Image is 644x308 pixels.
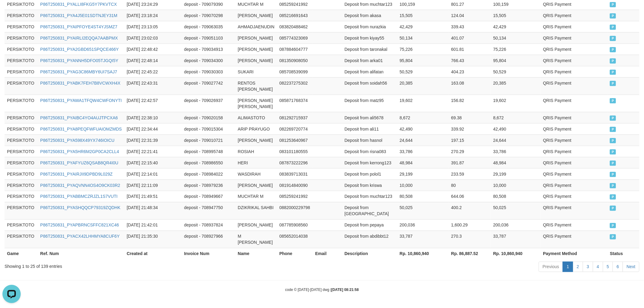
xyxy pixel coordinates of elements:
span: PAID [610,172,616,177]
span: PAID [610,2,616,7]
a: P86T250831_PYAG3C86MBY6UI7SAJ7 [40,69,117,74]
td: deposit - 709027742 [182,77,236,95]
a: P86T250831_PYACX42LHHMYA8CUF6Y [40,234,120,239]
td: DZIKRIKAL SAHBI [235,202,277,219]
td: deposit - 709034913 [182,44,236,55]
td: M [PERSON_NAME] [235,231,277,248]
th: Email [313,248,342,259]
td: PERSIKTOTO [5,157,38,168]
td: 48,984 [491,157,541,168]
a: 6 [613,262,623,272]
td: PERSIKTOTO [5,135,38,146]
td: 19,602 [397,95,449,112]
td: [PERSON_NAME] [PERSON_NAME] [235,95,277,112]
td: 75,226 [491,44,541,55]
td: Deposit from polol1 [342,168,397,180]
td: Deposit from akasa [342,10,397,21]
td: QRIS Payment [541,66,607,77]
td: SUKARI [235,66,277,77]
td: 69.38 [449,112,491,123]
td: 087884604777 [277,44,313,55]
td: 50,025 [397,202,449,219]
span: PAID [610,127,616,132]
td: deposit - 709051103 [182,32,236,44]
a: P86T250831_PYA2GBD651SPQCE466Y [40,47,119,52]
td: deposit - 709015304 [182,123,236,135]
td: Deposit from kerrong123 [342,157,397,168]
td: [DATE] 22:34:44 [124,123,182,135]
td: 75,226 [397,44,449,55]
td: 48,984 [397,157,449,168]
td: 270.29 [449,146,491,157]
td: [DATE] 22:48:14 [124,55,182,66]
td: 404.23 [449,66,491,77]
a: 2 [573,262,583,272]
td: 644.06 [449,191,491,202]
th: Game [5,248,38,259]
td: deposit - 709034300 [182,55,236,66]
td: 087873222296 [277,157,313,168]
td: 20,385 [397,77,449,95]
span: PAID [610,47,616,52]
td: 087785908560 [277,219,313,231]
span: PAID [610,58,616,64]
td: Deposit from ali11 [342,123,397,135]
td: QRIS Payment [541,202,607,219]
span: PAID [610,223,616,228]
td: PERSIKTOTO [5,191,38,202]
td: [DATE] 22:38:10 [124,112,182,123]
span: PAID [610,161,616,166]
td: QRIS Payment [541,219,607,231]
td: 29,199 [397,168,449,180]
td: 085259241992 [277,191,313,202]
a: P86T250831_PYA4J5E01SDTNJEY31M [40,13,117,18]
th: Rp. 10,860,940 [397,248,449,259]
a: 4 [593,262,603,272]
th: Ref. Num [38,248,124,259]
td: 50,134 [491,32,541,44]
td: 085216691643 [277,10,313,21]
td: [DATE] 23:02:03 [124,32,182,44]
a: 1 [563,262,573,272]
th: Rp. 86,887.52 [449,248,491,259]
td: PERSIKTOTO [5,123,38,135]
td: [DATE] 22:21:41 [124,146,182,157]
th: Phone [277,248,313,259]
td: QRIS Payment [541,191,607,202]
a: Next [623,262,639,272]
a: P86T250831_PYAWA1TFQW4CWFONYTI [40,98,122,103]
td: Deposit from alifatan [342,66,397,77]
small: code © [DATE]-[DATE] dwg | [285,288,359,292]
td: 50,529 [397,66,449,77]
td: deposit - 708984022 [182,168,236,180]
td: [DATE] 22:43:31 [124,77,182,95]
a: P86T250831_PYAPBRNCSFFC821XC46 [40,223,119,228]
td: deposit - 708927966 [182,231,236,248]
td: PERSIKTOTO [5,231,38,248]
span: PAID [610,13,616,19]
td: 601.81 [449,44,491,55]
td: ALIMASTOTO [235,112,277,123]
td: [PERSON_NAME] [235,44,277,55]
th: Description [342,248,397,259]
td: Deposit from abdibbt12 [342,231,397,248]
td: deposit - 708937824 [182,219,236,231]
td: HERI [235,157,277,168]
span: PAID [610,25,616,30]
td: 391.87 [449,157,491,168]
td: 233.59 [449,168,491,180]
td: Deposit from nurazkia [342,21,397,32]
td: [DATE] 23:18:24 [124,10,182,21]
td: PERSIKTOTO [5,146,38,157]
td: PERSIKTOTO [5,32,38,44]
td: 083101180555 [277,146,313,157]
td: deposit - 709026937 [182,95,236,112]
td: [DATE] 21:35:30 [124,231,182,248]
td: WASDIRAH [235,168,277,180]
td: 156.82 [449,95,491,112]
td: PERSIKTOTO [5,44,38,55]
td: MUCHTAR M [235,191,277,202]
td: 24,644 [397,135,449,146]
a: 5 [603,262,613,272]
td: [DATE] 21:49:51 [124,191,182,202]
